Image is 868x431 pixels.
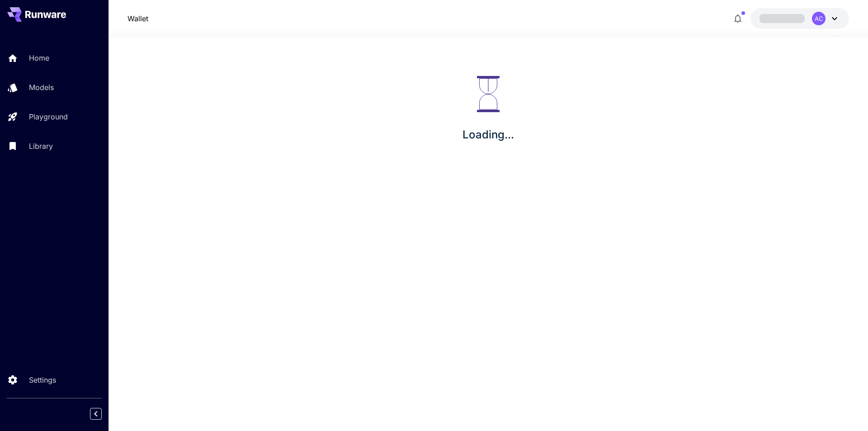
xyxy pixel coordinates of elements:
div: Collapse sidebar [97,406,108,422]
p: Settings [29,374,56,385]
div: AC [812,12,826,25]
a: Wallet [127,13,148,24]
nav: breadcrumb [127,13,148,24]
button: Collapse sidebar [90,408,102,420]
p: Home [29,52,49,63]
p: Models [29,82,54,93]
p: Loading... [462,127,514,143]
p: Library [29,141,53,152]
button: AC [750,8,849,29]
p: Playground [29,111,68,122]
